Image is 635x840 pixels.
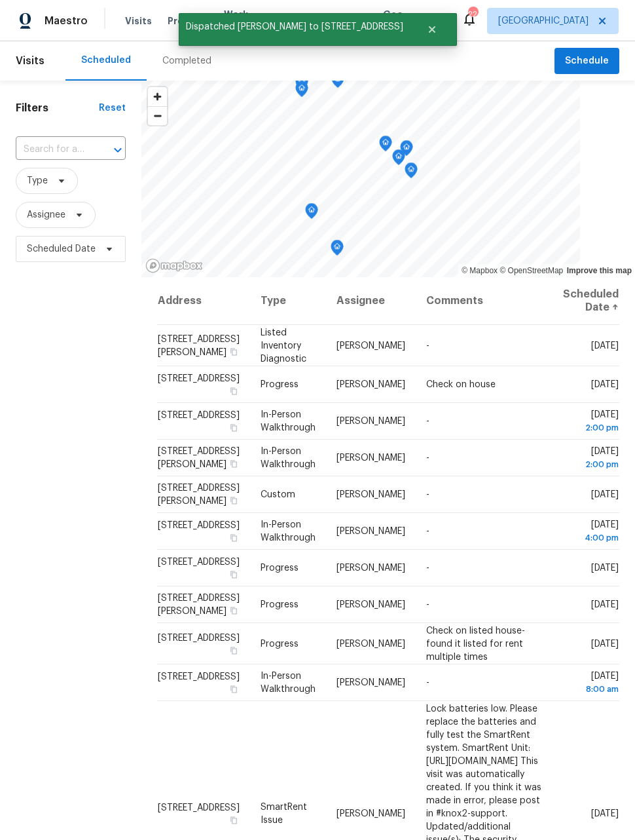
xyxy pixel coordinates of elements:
th: Address [157,277,250,325]
button: Copy Address [228,345,240,357]
div: 8:00 am [563,683,619,696]
div: Completed [162,54,211,67]
span: [STREET_ADDRESS] [158,374,240,383]
button: Schedule [554,48,619,75]
span: [STREET_ADDRESS] [158,558,240,567]
div: Map marker [331,72,344,92]
span: - [426,600,429,609]
span: [PERSON_NAME] [336,639,405,648]
button: Copy Address [228,458,240,470]
span: Scheduled Date [27,242,96,256]
span: Geo Assignments [383,8,446,34]
span: Progress [261,563,299,573]
span: [DATE] [563,410,619,434]
span: [STREET_ADDRESS] [158,521,240,530]
div: Map marker [405,162,418,183]
button: Copy Address [228,385,240,397]
button: Open [109,141,127,159]
span: [DATE] [563,672,619,696]
span: - [426,563,429,573]
a: Improve this map [567,266,632,275]
th: Assignee [326,277,416,325]
span: In-Person Walkthrough [261,520,316,543]
span: [STREET_ADDRESS][PERSON_NAME] [158,447,240,469]
button: Copy Address [228,422,240,434]
button: Copy Address [228,569,240,581]
span: [PERSON_NAME] [336,527,405,536]
span: [STREET_ADDRESS] [158,803,240,812]
span: [DATE] [591,380,619,389]
span: [PERSON_NAME] [336,563,405,573]
span: Check on listed house- found it listed for rent multiple times [426,626,525,661]
div: Map marker [295,81,308,102]
span: [PERSON_NAME] [336,678,405,687]
span: [STREET_ADDRESS] [158,633,240,642]
span: [DATE] [591,639,619,648]
div: Reset [99,102,126,115]
span: [DATE] [563,520,619,544]
a: Mapbox homepage [145,258,203,273]
button: Copy Address [228,495,240,506]
th: Scheduled Date ↑ [553,277,619,325]
span: Progress [261,639,299,648]
span: Visits [16,47,45,75]
a: OpenStreetMap [499,266,563,275]
span: In-Person Walkthrough [261,672,316,694]
span: [STREET_ADDRESS][PERSON_NAME] [158,484,240,506]
span: Projects [168,14,208,28]
span: - [426,417,429,426]
th: Comments [416,277,553,325]
div: Map marker [379,136,392,156]
span: [STREET_ADDRESS] [158,672,240,681]
button: Copy Address [228,814,240,826]
input: Search for an address... [16,140,89,160]
span: - [426,678,429,687]
button: Copy Address [228,683,240,695]
span: Zoom out [148,107,167,125]
span: SmartRent Issue [261,802,307,824]
span: Maestro [45,14,88,28]
span: [DATE] [591,341,619,350]
canvas: Map [141,81,580,277]
span: [GEOGRAPHIC_DATA] [498,14,589,28]
div: Map marker [305,203,318,223]
div: 4:00 pm [563,531,619,544]
span: [DATE] [591,563,619,573]
span: - [426,453,429,463]
span: - [426,341,429,350]
span: - [426,490,429,499]
button: Close [410,16,454,43]
div: 2:00 pm [563,458,619,471]
div: 2:00 pm [563,421,619,434]
div: Map marker [392,149,405,170]
div: Map marker [331,240,344,260]
span: [DATE] [591,600,619,609]
span: Type [27,174,48,187]
button: Zoom in [148,87,167,106]
span: Dispatched [PERSON_NAME] to [STREET_ADDRESS] [179,13,410,41]
span: Schedule [565,53,609,69]
span: [PERSON_NAME] [336,809,405,818]
a: Mapbox [462,266,498,275]
span: [DATE] [591,490,619,499]
span: Assignee [27,208,65,221]
span: Visits [125,14,152,28]
span: Check on house [426,380,496,389]
span: [STREET_ADDRESS][PERSON_NAME] [158,334,240,356]
h1: Filters [16,102,99,115]
span: [STREET_ADDRESS] [158,411,240,420]
button: Copy Address [228,644,240,656]
span: [PERSON_NAME] [336,600,405,609]
th: Type [250,277,326,325]
div: Map marker [400,140,413,161]
span: Work Orders [224,8,257,34]
span: [DATE] [591,809,619,818]
span: - [426,527,429,536]
button: Copy Address [228,605,240,617]
span: [DATE] [563,447,619,471]
span: [STREET_ADDRESS][PERSON_NAME] [158,594,240,616]
div: Scheduled [81,54,131,67]
span: Progress [261,600,299,609]
button: Copy Address [228,532,240,544]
